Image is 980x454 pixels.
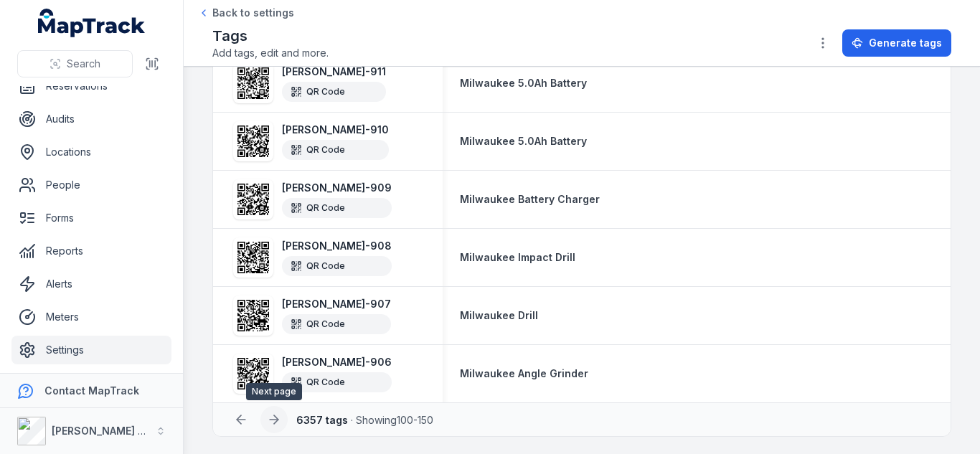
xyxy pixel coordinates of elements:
[212,46,329,60] span: Add tags, edit and more.
[282,181,392,195] strong: [PERSON_NAME]-909
[282,198,392,218] div: QR Code
[282,140,389,160] div: QR Code
[11,72,171,100] a: Reservations
[460,308,538,323] a: Milwaukee Drill
[52,425,151,437] strong: [PERSON_NAME] Air
[212,26,329,46] h2: Tags
[282,82,386,102] div: QR Code
[198,6,294,20] a: Back to settings
[282,239,392,253] strong: [PERSON_NAME]-908
[212,6,294,20] span: Back to settings
[460,76,587,90] a: Milwaukee 5.0Ah Battery
[282,314,391,334] div: QR Code
[11,336,171,364] a: Settings
[460,366,588,381] a: Milwaukee Angle Grinder
[11,138,171,166] a: Locations
[11,303,171,331] a: Meters
[282,123,389,137] strong: [PERSON_NAME]-910
[296,414,348,426] strong: 6357 tags
[44,384,139,397] strong: Contact MapTrack
[17,50,133,77] button: Search
[11,204,171,232] a: Forms
[296,414,433,426] span: · Showing 100 - 150
[282,372,392,392] div: QR Code
[282,256,392,276] div: QR Code
[842,29,951,57] button: Generate tags
[11,105,171,133] a: Audits
[460,192,600,207] a: Milwaukee Battery Charger
[869,36,942,50] span: Generate tags
[38,9,146,37] a: MapTrack
[282,65,386,79] strong: [PERSON_NAME]-911
[11,270,171,298] a: Alerts
[246,383,302,400] span: Next page
[460,134,587,148] a: Milwaukee 5.0Ah Battery
[11,171,171,199] a: People
[282,355,392,369] strong: [PERSON_NAME]-906
[460,250,575,265] a: Milwaukee Impact Drill
[11,237,171,265] a: Reports
[67,57,100,71] span: Search
[282,297,391,311] strong: [PERSON_NAME]-907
